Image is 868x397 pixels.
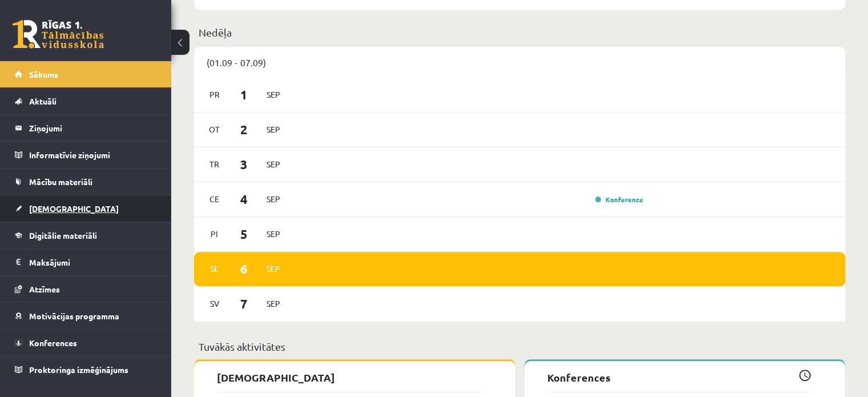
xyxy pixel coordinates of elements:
span: Pr [203,86,227,103]
a: Maksājumi [15,249,157,275]
a: Mācību materiāli [15,169,157,195]
p: Tuvākās aktivitātes [199,339,841,354]
span: Tr [203,155,227,173]
span: Digitālie materiāli [29,230,97,240]
a: Rīgas 1. Tālmācības vidusskola [13,20,104,49]
p: [DEMOGRAPHIC_DATA] [217,370,481,385]
span: Ot [203,121,227,138]
span: Atzīmes [29,284,60,294]
span: Sep [261,121,285,138]
legend: Ziņojumi [29,115,157,141]
a: Digitālie materiāli [15,222,157,248]
a: Konferences [15,330,157,356]
span: Konferences [29,338,77,348]
span: 4 [227,190,262,208]
a: Sākums [15,61,157,87]
span: Aktuāli [29,96,56,106]
p: Konferences [547,370,812,385]
span: 5 [227,224,262,243]
span: [DEMOGRAPHIC_DATA] [29,203,119,214]
a: Informatīvie ziņojumi [15,142,157,168]
a: Proktoringa izmēģinājums [15,356,157,383]
span: Sep [261,190,285,208]
span: Proktoringa izmēģinājums [29,364,128,375]
span: 3 [227,155,262,174]
a: Ziņojumi [15,115,157,141]
a: Atzīmes [15,276,157,302]
span: Se [203,260,227,278]
a: [DEMOGRAPHIC_DATA] [15,195,157,222]
a: Motivācijas programma [15,303,157,329]
span: Sep [261,295,285,312]
span: 2 [227,120,262,139]
p: Nedēļa [199,25,841,40]
span: Pi [203,225,227,243]
span: 1 [227,85,262,104]
span: Motivācijas programma [29,311,119,321]
span: 6 [227,259,262,278]
span: Mācību materiāli [29,177,92,187]
span: Sep [261,86,285,103]
span: Sv [203,295,227,312]
span: Sep [261,225,285,243]
a: Konference [595,195,643,204]
span: Sep [261,155,285,173]
legend: Informatīvie ziņojumi [29,142,157,168]
a: Aktuāli [15,88,157,114]
span: Sākums [29,69,58,79]
span: 7 [227,294,262,313]
span: Sep [261,260,285,278]
legend: Maksājumi [29,249,157,275]
span: Ce [203,190,227,208]
div: (01.09 - 07.09) [194,47,845,78]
